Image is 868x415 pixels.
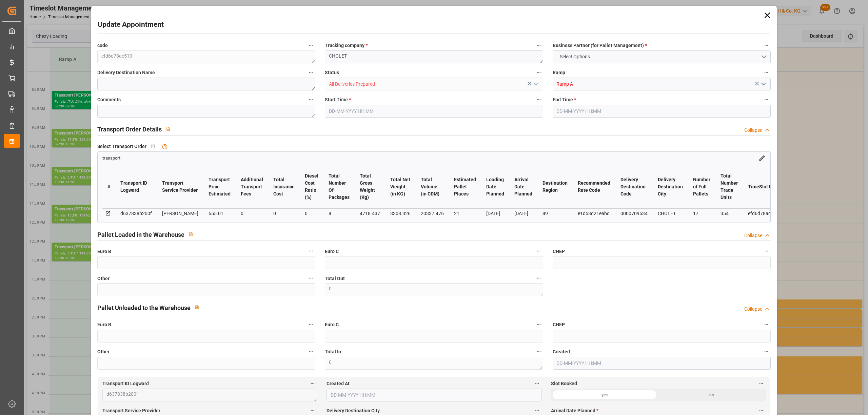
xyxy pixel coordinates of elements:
button: End Time * [762,95,771,104]
textarea: 0 [325,283,543,296]
input: Type to search/select [325,78,543,90]
div: no [658,389,766,401]
div: 354 [721,209,738,217]
span: Delivery Destination City [327,407,380,414]
textarea: CHOLET [325,50,543,63]
div: efd6d78ac510 [748,209,779,217]
button: View description [184,228,197,241]
span: Created [553,348,570,355]
button: Transport ID Logward [308,379,317,388]
span: code [97,42,108,49]
span: Other [97,275,110,282]
div: 8 [329,209,350,217]
span: Euro B [97,321,111,328]
h2: Pallet Loaded in the Warehouse [97,230,184,239]
span: Status [325,69,339,76]
button: Status [534,68,543,77]
button: open menu [530,79,540,89]
th: Loading Date Planned [481,165,509,209]
h2: Pallet Unloaded to the Warehouse [97,303,191,312]
th: Diesel Cost Ratio (%) [300,165,323,209]
span: Delivery Destination Name [97,69,155,76]
th: Delivery Destination Code [615,165,653,209]
th: Delivery Destination City [653,165,688,209]
div: Collapse [744,127,762,134]
div: 20337.476 [421,209,444,217]
button: open menu [758,79,768,89]
span: Select Options [556,53,593,60]
div: [PERSON_NAME] [162,209,198,217]
span: End Time [553,96,576,103]
button: Business Partner (for Pallet Management) * [762,41,771,50]
button: Total In [534,347,543,356]
button: View description [191,301,203,314]
textarea: efd6d78ac510 [97,50,315,63]
th: Additional Transport Fees [236,165,268,209]
th: Transport ID Logward [115,165,157,209]
button: Euro C [534,320,543,329]
span: Euro C [325,248,339,255]
th: Arrival Date Planned [509,165,537,209]
span: Euro C [325,321,339,328]
div: 3308.326 [390,209,411,217]
div: [DATE] [514,209,532,217]
button: Created At [533,379,541,388]
div: 655.01 [209,209,231,217]
th: Recommended Rate Code [573,165,615,209]
button: Total Out [534,274,543,283]
input: Type to search/select [553,78,771,90]
input: DD-MM-YYYY HH:MM [553,105,771,118]
button: CHEP [762,320,771,329]
button: Delivery Destination Name [307,68,315,77]
button: View description [162,122,175,135]
button: Trucking company * [534,41,543,50]
button: Delivery Destination City [533,406,541,415]
th: TimeSlot Id [743,165,784,209]
div: 49 [542,209,568,217]
span: Transport Service Provider [102,407,160,414]
div: d637838b200f [120,209,152,217]
button: Euro B [307,247,315,255]
th: Total Gross Weight (Kg) [355,165,385,209]
div: [DATE] [486,209,504,217]
div: 21 [454,209,476,217]
button: Other [307,274,315,283]
button: Euro C [534,247,543,255]
th: Transport Price Estimated [203,165,236,209]
div: 17 [693,209,710,217]
span: CHEP [553,248,565,255]
span: transport [102,155,120,161]
textarea: d637838b200f [102,389,317,401]
span: Ramp [553,69,565,76]
div: 0 [241,209,263,217]
span: Arrival Date Planned [551,407,598,414]
div: 0 [273,209,295,217]
div: e1d53d21eabc [578,209,610,217]
span: Other [97,348,110,355]
span: Transport ID Logward [102,380,149,387]
th: Estimated Pallet Places [449,165,481,209]
th: Total Volume (in CDM) [416,165,449,209]
th: Destination Region [537,165,573,209]
button: Created [762,347,771,356]
div: Collapse [744,306,762,313]
div: yes [551,389,658,401]
input: DD-MM-YYYY HH:MM [327,389,541,401]
div: 4718.437 [360,209,380,217]
span: Trucking company [325,42,368,49]
input: DD-MM-YYYY HH:MM [325,105,543,118]
span: Business Partner (for Pallet Management) [553,42,647,49]
button: Comments [307,95,315,104]
th: Total Number Of Packages [323,165,355,209]
button: Start Time * [534,95,543,104]
input: DD-MM-YYYY HH:MM [553,357,771,370]
span: Total Out [325,275,345,282]
button: code [307,41,315,50]
th: # [102,165,115,209]
h2: Update Appointment [98,19,164,30]
button: Euro B [307,320,315,329]
span: Created At [327,380,350,387]
button: CHEP [762,247,771,255]
div: 0 [305,209,318,217]
span: CHEP [553,321,565,328]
